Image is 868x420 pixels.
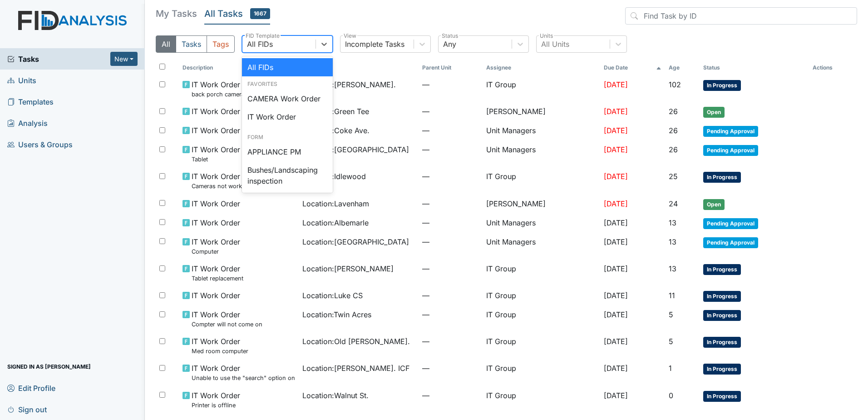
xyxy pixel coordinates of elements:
span: — [422,144,479,155]
span: 13 [669,218,676,227]
input: Toggle All Rows Selected [159,64,165,70]
span: Location : Luke CS [302,290,363,301]
span: Location : Lavenham [302,198,369,209]
span: 25 [669,172,678,181]
span: Pending Approval [703,126,758,137]
span: In Progress [703,364,741,375]
small: Tablet [192,155,240,164]
small: Compter will not come on [192,320,262,329]
th: Actions [809,60,854,75]
span: 1667 [250,8,270,19]
span: 102 [669,80,681,89]
span: Location : Green Tee [302,106,369,117]
span: Open [703,107,725,118]
button: All [156,35,176,53]
div: All Units [541,39,569,50]
span: In Progress [703,291,741,302]
span: — [422,217,479,228]
span: [DATE] [604,107,628,116]
span: Location : [PERSON_NAME]. ICF [302,363,409,374]
span: IT Work Order [192,125,240,136]
td: Unit Managers [483,121,600,140]
span: Location : [PERSON_NAME]. [302,79,396,90]
span: In Progress [703,172,741,183]
a: Tasks [7,54,110,65]
div: Incomplete Tasks [345,39,404,50]
button: Tasks [176,35,207,53]
span: In Progress [703,310,741,321]
span: 0 [669,391,673,400]
span: Sign out [7,402,47,416]
span: [DATE] [604,310,628,319]
span: Location : Idlewood [302,171,366,182]
span: IT Work Order Med room computer [192,336,248,355]
span: Location : [GEOGRAPHIC_DATA] [302,144,409,155]
span: IT Work Order [192,198,240,209]
span: Analysis [7,116,48,130]
small: Printer is offline [192,401,240,410]
span: — [422,125,479,136]
span: Pending Approval [703,145,758,156]
span: — [422,236,479,247]
span: — [422,390,479,401]
th: Toggle SortBy [665,60,700,75]
span: In Progress [703,391,741,402]
th: Toggle SortBy [299,60,419,75]
span: IT Work Order back porch camera [192,79,245,99]
div: CAMERA Work Order [242,90,333,108]
span: In Progress [703,337,741,348]
div: CAMERA Work Order [242,190,333,208]
span: Pending Approval [703,237,758,248]
span: Location : [PERSON_NAME] [302,263,394,274]
span: Signed in as [PERSON_NAME] [7,360,91,374]
div: All FIDs [242,58,333,76]
td: Unit Managers [483,140,600,167]
div: Bushes/Landscaping inspection [242,161,333,190]
span: — [422,106,479,117]
small: Computer [192,247,240,256]
td: IT Group [483,260,600,286]
span: — [422,171,479,182]
span: Units [7,73,36,87]
td: IT Group [483,332,600,359]
span: IT Work Order Compter will not come on [192,309,262,329]
td: IT Group [483,386,600,413]
span: [DATE] [604,291,628,300]
span: 26 [669,145,678,154]
span: IT Work Order [192,217,240,228]
span: IT Work Order [192,106,240,117]
span: [DATE] [604,199,628,208]
span: Location : [GEOGRAPHIC_DATA] [302,236,409,247]
span: 5 [669,310,673,319]
td: IT Group [483,75,600,102]
span: [DATE] [604,391,628,400]
span: — [422,263,479,274]
td: [PERSON_NAME] [483,195,600,214]
small: back porch camera [192,90,245,99]
span: [DATE] [604,145,628,154]
span: [DATE] [604,80,628,89]
th: Assignee [483,60,600,75]
span: IT Work Order Cameras not working [192,171,251,190]
button: New [110,52,138,66]
span: In Progress [703,80,741,91]
th: Toggle SortBy [600,60,665,75]
div: Type filter [156,35,235,53]
span: IT Work Order Computer [192,236,240,256]
div: IT Work Order [242,108,333,126]
span: IT Work Order Printer is offline [192,390,240,410]
span: 11 [669,291,675,300]
span: — [422,79,479,90]
td: IT Group [483,167,600,194]
span: IT Work Order Unable to use the "search" option on cameras. [192,363,295,382]
td: Unit Managers [483,214,600,233]
span: — [422,309,479,320]
span: — [422,363,479,374]
span: Location : Coke Ave. [302,125,370,136]
span: 26 [669,107,678,116]
span: In Progress [703,264,741,275]
td: IT Group [483,359,600,386]
span: [DATE] [604,172,628,181]
div: Form [242,133,333,141]
th: Toggle SortBy [700,60,809,75]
